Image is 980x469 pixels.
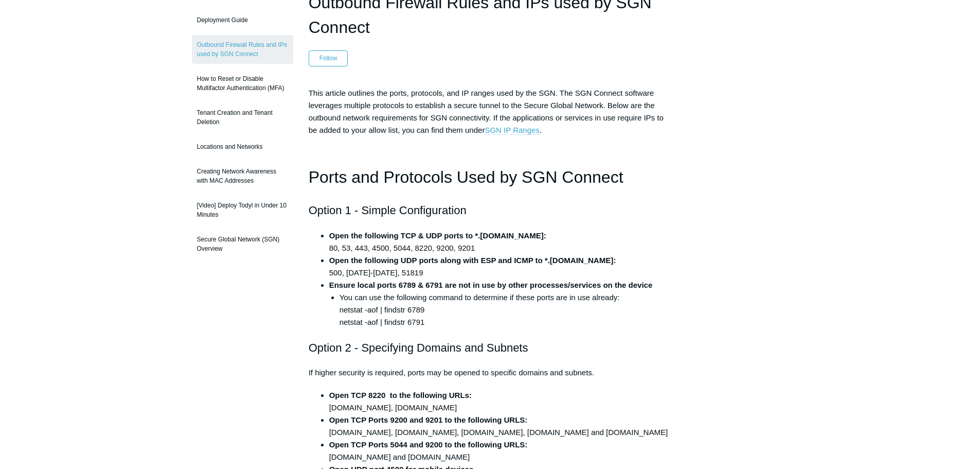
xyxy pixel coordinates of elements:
[329,439,672,463] li: [DOMAIN_NAME] and [DOMAIN_NAME]
[340,291,672,328] li: You can use the following command to determine if these ports are in use already: netstat -aof | ...
[192,230,293,258] a: Secure Global Network (SGN) Overview
[329,256,616,265] strong: Open the following UDP ports along with ESP and ICMP to *.[DOMAIN_NAME]:
[309,89,664,135] span: This article outlines the ports, protocols, and IP ranges used by the SGN. The SGN Connect softwa...
[329,414,672,439] li: [DOMAIN_NAME], [DOMAIN_NAME], [DOMAIN_NAME], [DOMAIN_NAME] and [DOMAIN_NAME]
[329,281,653,289] strong: Ensure local ports 6789 & 6791 are not in use by other processes/services on the device
[309,50,348,66] button: Follow Article
[329,415,528,424] strong: Open TCP Ports 9200 and 9201 to the following URLS:
[309,339,672,357] h2: Option 2 - Specifying Domains and Subnets
[192,35,293,64] a: Outbound Firewall Rules and IPs used by SGN Connect
[192,196,293,224] a: [Video] Deploy Todyl in Under 10 Minutes
[329,440,528,449] strong: Open TCP Ports 5044 and 9200 to the following URLS:
[329,391,472,399] strong: Open TCP 8220 to the following URLs:
[192,103,293,132] a: Tenant Creation and Tenant Deletion
[192,10,293,30] a: Deployment Guide
[329,254,672,279] li: 500, [DATE]-[DATE], 51819
[309,164,672,190] h1: Ports and Protocols Used by SGN Connect
[329,231,546,240] strong: Open the following TCP & UDP ports to *.[DOMAIN_NAME]:
[309,201,672,219] h2: Option 1 - Simple Configuration
[329,230,672,254] li: 80, 53, 443, 4500, 5044, 8220, 9200, 9201
[485,126,539,135] a: SGN IP Ranges
[192,69,293,98] a: How to Reset or Disable Multifactor Authentication (MFA)
[192,137,293,157] a: Locations and Networks
[309,367,672,379] p: If higher security is required, ports may be opened to specific domains and subnets.
[329,389,672,414] li: [DOMAIN_NAME], [DOMAIN_NAME]
[192,162,293,190] a: Creating Network Awareness with MAC Addresses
